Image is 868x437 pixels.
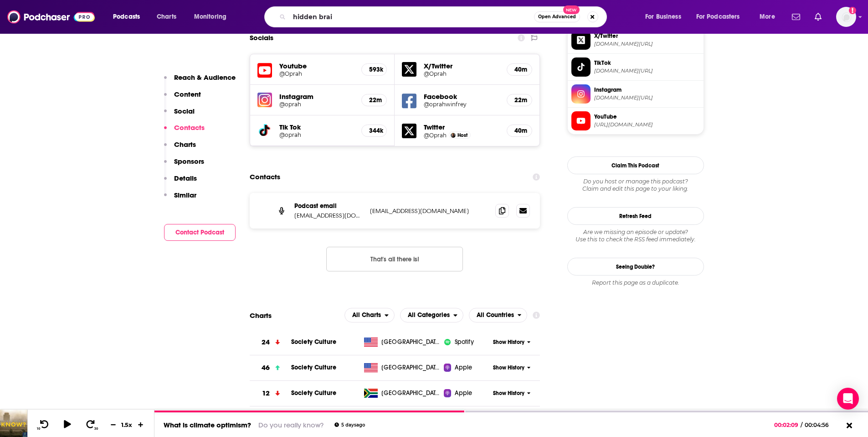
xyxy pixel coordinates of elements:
span: For Podcasters [696,10,740,23]
span: New [563,5,580,14]
button: open menu [188,10,238,24]
div: Report this page as a duplicate. [567,279,704,286]
p: Sponsors [174,157,204,166]
img: Podchaser - Follow, Share and Rate Podcasts [7,8,95,26]
a: What is climate optimism? [164,421,251,429]
input: Search podcasts, credits, & more... [289,10,534,24]
h3: 12 [262,388,270,399]
span: Do you host or manage this podcast? [567,178,704,185]
a: @oprah [279,131,354,138]
span: More [760,10,775,23]
button: Contacts [164,123,205,140]
a: @oprahwinfrey [424,101,499,108]
span: https://www.youtube.com/@Oprah [594,121,700,128]
a: Show notifications dropdown [788,9,804,25]
span: / [801,421,802,428]
div: Open Intercom Messenger [837,388,859,410]
h3: 24 [262,337,270,348]
a: Instagram[DOMAIN_NAME][URL] [571,84,700,104]
span: instagram.com/oprah [594,94,700,101]
button: open menu [639,10,693,24]
span: Show History [493,338,524,346]
a: [GEOGRAPHIC_DATA] [360,389,444,398]
div: Are we missing an episode or update? Use this to check the RSS feed immediately. [567,229,704,243]
a: TikTok[DOMAIN_NAME][URL] [571,57,700,77]
span: Open Advanced [538,15,576,19]
button: open menu [400,308,463,323]
p: [EMAIL_ADDRESS][DOMAIN_NAME] [370,207,488,215]
span: South Africa [381,389,441,398]
p: Social [174,107,195,115]
button: open menu [107,10,152,24]
a: Seeing Double? [567,258,704,276]
h5: 593k [369,66,379,73]
a: Society Culture [291,364,336,371]
h2: Platforms [344,308,395,323]
span: TikTok [594,59,700,67]
h5: @oprah [279,101,354,108]
h5: Twitter [424,123,499,131]
h3: 46 [262,363,270,373]
h5: 22m [514,96,524,104]
span: 30 [94,427,98,431]
h5: X/Twitter [424,62,499,70]
a: 46 [250,355,291,380]
span: X/Twitter [594,32,700,40]
span: tiktok.com/@oprah [594,68,700,74]
a: [GEOGRAPHIC_DATA] [360,363,444,372]
button: Sponsors [164,157,204,174]
span: Host [457,132,467,138]
button: Refresh Feed [567,207,704,225]
span: Monitoring [194,10,226,23]
h2: Charts [250,311,272,320]
svg: Add a profile image [849,7,856,14]
span: All Countries [477,312,514,318]
button: Reach & Audience [164,73,236,90]
a: @Oprah [279,70,354,77]
p: Reach & Audience [174,73,236,82]
a: [GEOGRAPHIC_DATA] [360,338,444,347]
a: @Oprah [424,132,447,139]
button: open menu [690,10,753,24]
p: Details [174,174,197,182]
a: @Oprah [424,70,499,77]
span: Show History [493,364,524,372]
button: Show History [490,390,534,397]
a: Do you really know? [258,421,324,429]
div: Search podcasts, credits, & more... [273,6,616,27]
p: [EMAIL_ADDRESS][DOMAIN_NAME] [294,212,363,219]
a: Society Culture [291,389,336,397]
h2: Categories [400,308,463,323]
button: open menu [344,308,395,323]
button: 30 [82,419,100,431]
div: Claim and edit this page to your liking. [567,178,704,192]
img: iconImage [444,338,451,346]
button: Claim This Podcast [567,156,704,174]
span: Podcasts [113,10,140,23]
h5: Facebook [424,92,499,101]
button: Nothing here. [326,247,463,271]
a: 28 [250,406,291,432]
span: 00:04:56 [802,421,838,428]
div: 5 days ago [334,422,365,427]
a: Apple [444,363,490,372]
button: Similar [164,191,196,208]
a: Society Culture [291,338,336,346]
p: Contacts [174,123,205,132]
a: Charts [151,10,182,24]
span: YouTube [594,113,700,121]
img: Oprah Winfrey [451,133,456,138]
h5: 40m [514,66,524,73]
p: Podcast email [294,202,363,210]
span: Show History [493,390,524,397]
span: Charts [157,10,176,23]
span: Apple [455,389,472,398]
span: twitter.com/Oprah [594,41,700,47]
